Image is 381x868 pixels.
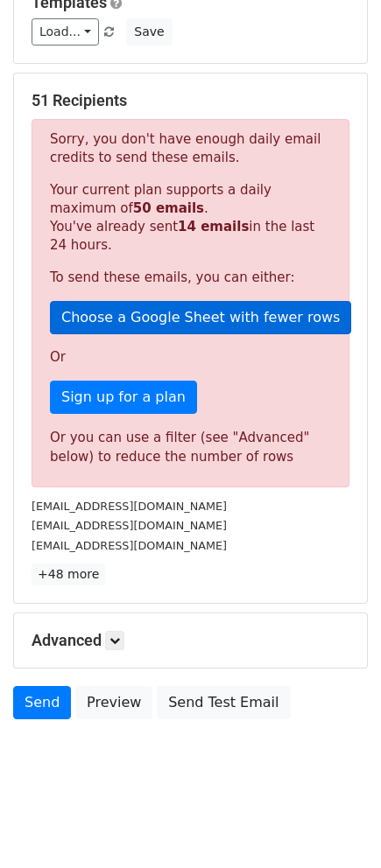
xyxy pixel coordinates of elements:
a: Load... [32,18,99,45]
div: Or you can use a filter (see "Advanced" below) to reduce the number of rows [50,428,331,467]
a: +48 more [32,563,105,585]
small: [EMAIL_ADDRESS][DOMAIN_NAME] [32,519,227,532]
strong: 14 emails [178,219,249,234]
h5: Advanced [32,631,349,650]
small: [EMAIL_ADDRESS][DOMAIN_NAME] [32,539,227,552]
iframe: Chat Widget [293,784,381,868]
a: Choose a Google Sheet with fewer rows [50,301,351,334]
a: Preview [75,686,152,719]
strong: 50 emails [133,200,204,216]
p: Or [50,348,331,367]
a: Send [13,686,71,719]
small: [EMAIL_ADDRESS][DOMAIN_NAME] [32,500,227,513]
p: Sorry, you don't have enough daily email credits to send these emails. [50,130,331,167]
p: Your current plan supports a daily maximum of . You've already sent in the last 24 hours. [50,181,331,255]
h5: 51 Recipients [32,91,349,110]
a: Sign up for a plan [50,381,197,414]
button: Save [126,18,172,45]
p: To send these emails, you can either: [50,269,331,287]
a: Send Test Email [157,686,290,719]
